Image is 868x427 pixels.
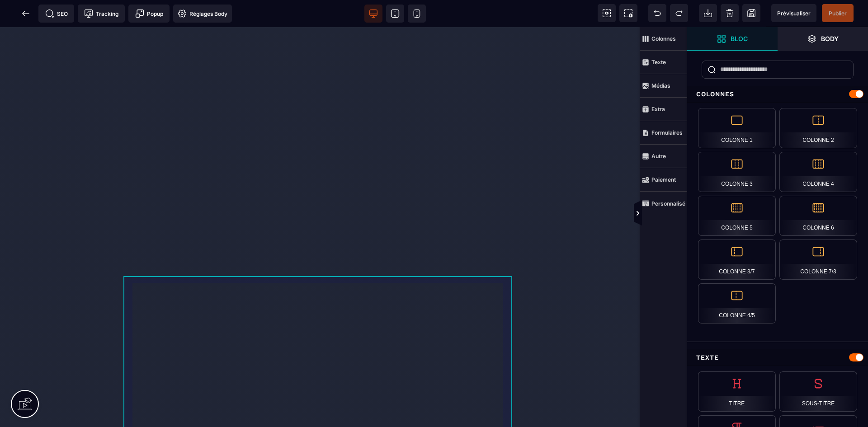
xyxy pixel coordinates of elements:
[173,5,232,23] span: Favicon
[651,35,676,42] strong: Colonnes
[670,4,688,22] span: Rétablir
[651,82,670,89] strong: Médias
[651,106,665,113] strong: Extra
[687,86,868,103] div: Colonnes
[651,59,666,66] strong: Texte
[829,10,847,17] span: Publier
[128,5,170,23] span: Créer une alerte modale
[687,27,778,51] span: Ouvrir les blocs
[698,283,776,324] div: Colonne 4/5
[598,4,616,22] span: Voir les composants
[178,9,227,18] span: Réglages Body
[821,35,839,42] strong: Body
[687,200,696,227] span: Afficher les vues
[619,4,637,22] span: Capture d'écran
[640,27,687,51] span: Colonnes
[698,196,776,236] div: Colonne 5
[640,168,687,192] span: Paiement
[386,5,404,23] span: Voir tablette
[640,192,687,215] span: Personnalisé
[822,4,854,22] span: Enregistrer le contenu
[135,9,163,18] span: Popup
[364,5,382,23] span: Voir bureau
[640,74,687,98] span: Médias
[45,9,68,18] span: SEO
[698,371,776,412] div: Titre
[38,5,74,23] span: Métadata SEO
[779,108,857,148] div: Colonne 2
[698,152,776,192] div: Colonne 3
[640,98,687,121] span: Extra
[651,153,666,160] strong: Autre
[698,239,776,280] div: Colonne 3/7
[651,129,683,136] strong: Formulaires
[640,145,687,168] span: Autre
[648,4,666,22] span: Défaire
[651,176,676,183] strong: Paiement
[408,5,426,23] span: Voir mobile
[779,152,857,192] div: Colonne 4
[84,9,118,18] span: Tracking
[721,4,739,22] span: Nettoyage
[651,200,685,207] strong: Personnalisé
[742,4,760,22] span: Enregistrer
[731,35,748,42] strong: Bloc
[78,5,125,23] span: Code de suivi
[640,51,687,74] span: Texte
[687,349,868,366] div: Texte
[777,10,811,17] span: Prévisualiser
[779,371,857,412] div: Sous-titre
[779,239,857,280] div: Colonne 7/3
[779,196,857,236] div: Colonne 6
[17,5,35,23] span: Retour
[778,27,868,51] span: Ouvrir les calques
[640,121,687,145] span: Formulaires
[699,4,717,22] span: Importer
[698,108,776,148] div: Colonne 1
[771,4,816,22] span: Aperçu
